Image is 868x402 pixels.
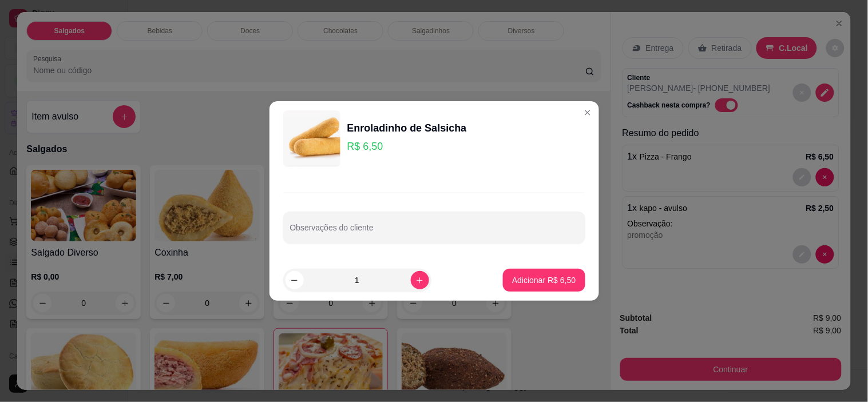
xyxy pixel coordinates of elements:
img: product-image [283,110,340,168]
button: Close [578,104,597,122]
p: Adicionar R$ 6,50 [512,274,576,286]
p: R$ 6,50 [347,138,467,154]
button: increase-product-quantity [411,271,429,289]
button: Adicionar R$ 6,50 [503,269,585,292]
div: Enroladinho de Salsicha [347,120,467,136]
input: Observações do cliente [290,226,578,238]
button: decrease-product-quantity [286,271,304,289]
